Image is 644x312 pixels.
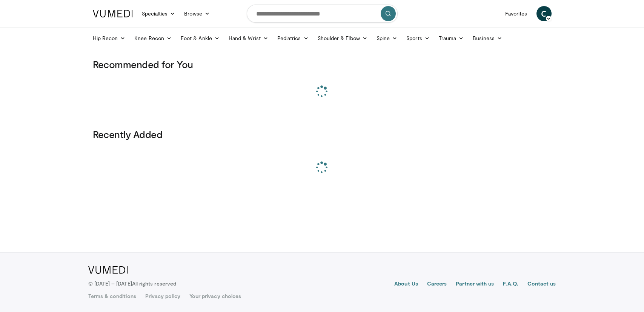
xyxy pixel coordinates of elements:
a: Knee Recon [130,31,176,46]
a: Hand & Wrist [224,31,273,46]
a: Business [468,31,507,46]
a: Spine [372,31,402,46]
img: VuMedi Logo [93,10,133,17]
a: Specialties [137,6,180,21]
span: All rights reserved [132,280,176,287]
a: Contact us [527,280,556,289]
img: VuMedi Logo [88,266,128,274]
h3: Recommended for You [93,58,552,70]
p: © [DATE] – [DATE] [88,280,177,287]
a: Partner with us [456,280,494,289]
a: Shoulder & Elbow [313,31,372,46]
a: Favorites [501,6,532,21]
a: About Us [394,280,418,289]
a: Hip Recon [88,31,130,46]
a: F.A.Q. [503,280,518,289]
a: Sports [402,31,434,46]
a: Privacy policy [145,292,180,300]
a: Terms & conditions [88,292,136,300]
a: Careers [427,280,447,289]
a: Foot & Ankle [176,31,224,46]
a: Your privacy choices [189,292,241,300]
a: Pediatrics [273,31,313,46]
h3: Recently Added [93,128,552,140]
input: Search topics, interventions [247,5,398,23]
a: Trauma [434,31,469,46]
a: Browse [180,6,214,21]
a: C [536,6,552,21]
